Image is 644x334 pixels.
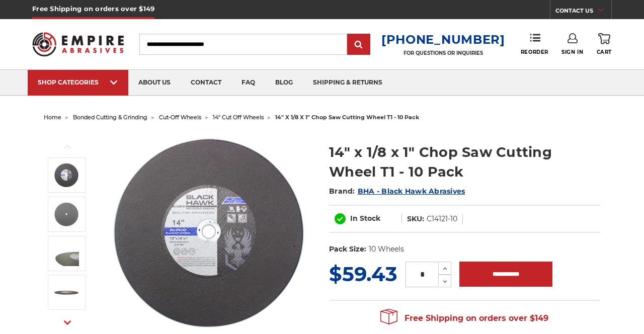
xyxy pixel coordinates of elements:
[213,114,264,121] a: 14" cut off wheels
[358,187,465,196] a: BHA - Black Hawk Abrasives
[329,262,397,286] span: $59.43
[44,114,61,121] a: home
[231,70,265,96] a: faq
[303,70,392,96] a: shipping & returns
[54,280,79,305] img: chop saw cutting disc
[54,202,79,227] img: 14 Inch Cutting Wheel for Chop Saw
[555,5,611,19] a: CONTACT US
[561,49,583,55] span: Sign In
[381,32,505,47] a: [PHONE_NUMBER]
[329,187,355,196] span: Brand:
[109,132,310,333] img: 14 Inch Chop Saw Wheel
[381,50,505,56] p: FOR QUESTIONS OR INQUIRIES
[350,214,380,223] span: In Stock
[380,308,548,328] span: Free Shipping on orders over $149
[128,70,181,96] a: about us
[349,35,369,55] input: Submit
[521,49,548,55] span: Reorder
[265,70,303,96] a: blog
[407,214,424,224] dt: SKU:
[597,49,612,55] span: Cart
[369,244,404,255] dd: 10 Wheels
[427,214,457,224] dd: C14121-10
[54,162,79,188] img: 14 Inch Chop Saw Wheel
[521,33,548,55] a: Reorder
[159,114,201,121] a: cut-off wheels
[55,311,79,333] button: Next
[329,244,366,255] dt: Pack Size:
[329,142,600,182] h1: 14" x 1/8 x 1" Chop Saw Cutting Wheel T1 - 10 Pack
[275,114,419,121] span: 14" x 1/8 x 1" chop saw cutting wheel t1 - 10 pack
[38,78,118,86] div: SHOP CATEGORIES
[73,114,147,121] a: bonded cutting & grinding
[55,136,79,157] button: Previous
[32,26,124,62] img: Empire Abrasives
[54,241,79,266] img: 14 inch stationary chop saw abrasive blade
[181,70,231,96] a: contact
[597,33,612,55] a: Cart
